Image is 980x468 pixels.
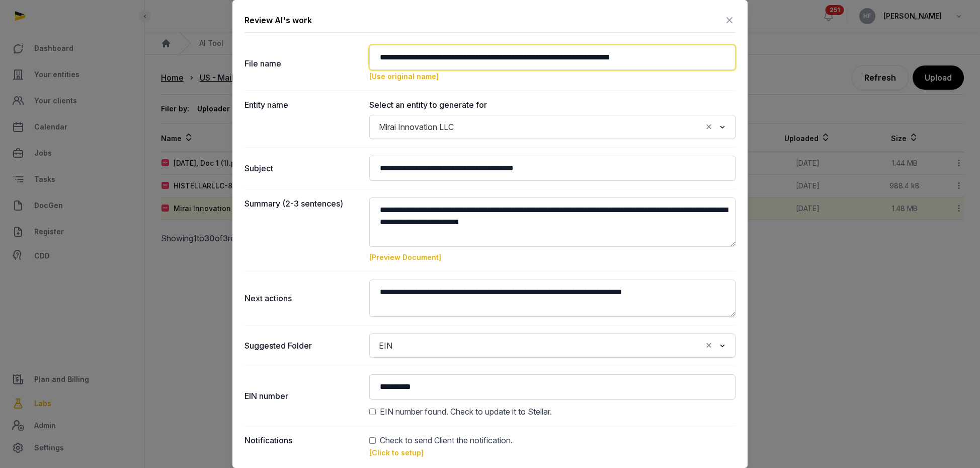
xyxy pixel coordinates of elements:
[704,339,713,353] button: Clear Selected
[397,339,702,353] input: Search for option
[704,120,713,134] button: Clear Selected
[458,120,702,134] input: Search for option
[369,448,424,457] a: [Click to setup]
[244,99,361,139] dt: Entity name
[244,434,361,458] dt: Notifications
[244,280,361,317] dt: Next actions
[374,118,730,136] div: Search for option
[369,253,441,261] a: [Preview Document]
[244,197,361,263] dt: Summary (2-3 sentences)
[374,337,730,355] div: Search for option
[244,333,361,358] dt: Suggested Folder
[244,374,361,418] dt: EIN number
[380,434,513,446] span: Check to send Client the notification.
[376,120,456,134] span: Mirai Innovation LLC
[244,14,312,26] div: Review AI's work
[376,339,395,353] span: EIN
[244,156,361,181] dt: Subject
[244,45,361,82] dt: File name
[380,406,552,418] span: EIN number found. Check to update it to Stellar.
[369,99,736,111] label: Select an entity to generate for
[369,72,439,81] a: [Use original name]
